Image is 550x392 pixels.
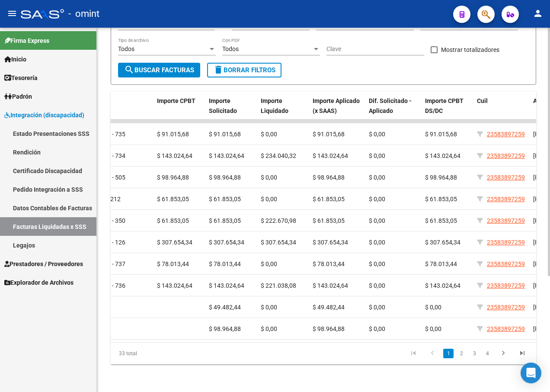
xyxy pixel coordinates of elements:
[369,131,385,138] span: $ 0,00
[157,239,192,246] span: $ 307.654,34
[369,239,385,246] span: $ 0,00
[261,196,277,202] span: $ 0,00
[369,196,385,202] span: $ 0,00
[209,325,241,332] span: $ 98.964,88
[207,63,281,77] button: Borrar Filtros
[4,110,84,120] span: Integración (discapacidad)
[4,55,26,64] span: Inicio
[213,66,275,74] span: Borrar Filtros
[313,131,345,138] span: $ 91.015,68
[369,217,385,224] span: $ 0,00
[487,174,525,181] span: 23583897259
[425,239,460,246] span: $ 307.654,34
[487,239,525,246] span: 23583897259
[441,45,499,55] span: Mostrar totalizadores
[4,73,38,83] span: Tesorería
[68,4,99,23] span: - omint
[209,282,244,289] span: $ 143.024,64
[209,239,244,246] span: $ 307.654,34
[425,217,457,224] span: $ 61.853,05
[313,196,345,202] span: $ 61.853,05
[521,363,541,383] div: Open Intercom Messenger
[514,349,531,358] a: go to last page
[261,260,277,267] span: $ 0,00
[481,346,494,361] li: page 4
[157,97,195,104] span: Importe CPBT
[425,304,441,311] span: $ 0,00
[261,152,296,159] span: $ 234.040,32
[261,282,296,289] span: $ 221.038,08
[477,97,488,104] span: Cuil
[261,304,277,311] span: $ 0,00
[261,325,277,332] span: $ 0,00
[261,97,288,114] span: Importe Liquidado
[487,196,525,202] span: 23583897259
[482,349,492,358] a: 4
[313,282,348,289] span: $ 143.024,64
[209,174,241,181] span: $ 98.964,88
[442,346,455,361] li: page 1
[205,92,257,130] datatable-header-cell: Importe Solicitado
[157,152,192,159] span: $ 143.024,64
[425,97,464,114] span: Importe CPBT DS/DC
[425,131,457,138] span: $ 91.015,68
[118,45,134,52] span: Todos
[425,196,457,202] span: $ 61.853,05
[425,282,460,289] span: $ 143.024,64
[313,152,348,159] span: $ 143.024,64
[157,174,189,181] span: $ 98.964,88
[111,343,194,364] div: 33 total
[425,174,457,181] span: $ 98.964,88
[4,92,32,101] span: Padrón
[261,174,277,181] span: $ 0,00
[313,239,348,246] span: $ 307.654,34
[157,282,192,289] span: $ 143.024,64
[157,196,189,202] span: $ 61.853,05
[425,325,441,332] span: $ 0,00
[261,239,296,246] span: $ 307.654,34
[487,282,525,289] span: 23583897259
[405,349,422,358] a: go to first page
[424,349,441,358] a: go to previous page
[124,66,194,74] span: Buscar Facturas
[369,304,385,311] span: $ 0,00
[487,152,525,159] span: 23583897259
[468,346,481,361] li: page 3
[425,152,460,159] span: $ 143.024,64
[222,45,239,52] span: Todos
[7,8,17,19] mat-icon: menu
[313,174,345,181] span: $ 98.964,88
[209,152,244,159] span: $ 143.024,64
[443,349,454,358] a: 1
[209,196,241,202] span: $ 61.853,05
[425,260,457,267] span: $ 78.013,44
[124,64,134,75] mat-icon: search
[456,349,467,358] a: 2
[422,92,473,130] datatable-header-cell: Importe CPBT DS/DC
[369,325,385,332] span: $ 0,00
[313,260,345,267] span: $ 78.013,44
[4,259,83,269] span: Prestadores / Proveedores
[309,92,365,130] datatable-header-cell: Importe Aplicado (x SAAS)
[209,304,241,311] span: $ 49.482,44
[369,174,385,181] span: $ 0,00
[369,282,385,289] span: $ 0,00
[487,260,525,267] span: 23583897259
[369,152,385,159] span: $ 0,00
[313,304,345,311] span: $ 49.482,44
[313,97,360,114] span: Importe Aplicado (x SAAS)
[257,92,309,130] datatable-header-cell: Importe Liquidado
[487,217,525,224] span: 23583897259
[118,63,200,77] button: Buscar Facturas
[487,325,525,332] span: 23583897259
[369,260,385,267] span: $ 0,00
[4,278,74,287] span: Explorador de Archivos
[487,131,525,138] span: 23583897259
[261,131,277,138] span: $ 0,00
[533,8,543,19] mat-icon: person
[313,217,345,224] span: $ 61.853,05
[157,260,189,267] span: $ 78.013,44
[469,349,480,358] a: 3
[157,217,189,224] span: $ 61.853,05
[213,64,224,75] mat-icon: delete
